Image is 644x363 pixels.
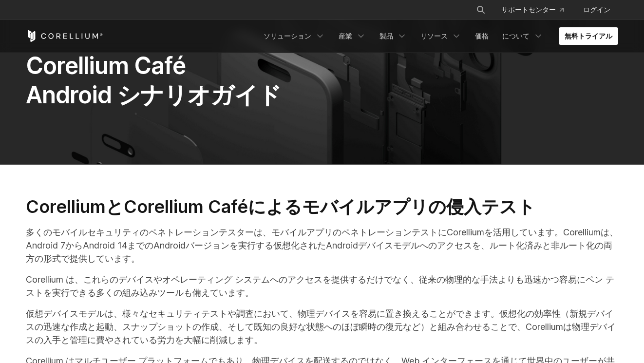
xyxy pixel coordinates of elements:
[26,227,618,264] font: 多くのモバイルセキュリティのペネトレーションテスターは、モバイルアプリのペネトレーションテストにCorelliumを活用しています。Corelliumは、Android 7からAndroid 1...
[379,32,393,40] font: 製品
[258,27,618,45] div: ナビゲーションメニュー
[26,80,281,109] font: Android シナリオガイド
[565,32,612,40] font: 無料トライアル
[26,308,616,345] font: 仮想デバイスモデルは、様々なセキュリティテストや調査において、物理デバイスを容易に置き換えることができます。仮想化の効率性（新規デバイスの迅速な作成と起動、スナップショットの作成、そして既知の良...
[26,30,103,42] a: コレリウムホーム
[264,32,311,40] font: ソリューション
[339,32,352,40] font: 産業
[475,32,489,40] font: 価格
[472,1,490,19] button: 検索
[26,51,186,80] font: Corellium Café
[26,274,614,298] font: Corellium は、これらのデバイスやオペレーティング システムへのアクセスを提供するだけでなく、従来の物理的な手法よりも迅速かつ容易にペン テストを実行できる多くの組み込みツールも備えています。
[502,32,530,40] font: について
[26,196,535,217] font: CorelliumとCorellium Caféによるモバイルアプリの侵入テスト
[583,5,610,14] font: ログイン
[420,32,448,40] font: リソース
[501,5,556,14] font: サポートセンター
[464,1,618,19] div: ナビゲーションメニュー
